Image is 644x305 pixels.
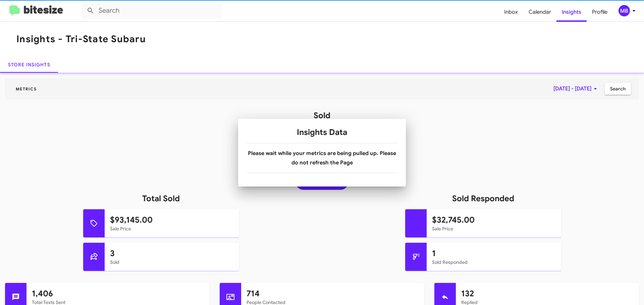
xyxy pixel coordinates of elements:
[246,127,398,138] h1: Insights Data
[247,288,419,299] h1: 714
[110,248,234,259] h1: 3
[432,259,556,265] mat-card-subtitle: Sold Responded
[499,2,523,22] span: Inbox
[110,259,234,265] mat-card-subtitle: Sold
[110,215,234,225] h1: $93,145.00
[587,2,613,22] span: Profile
[322,193,644,204] h1: Sold Responded
[81,3,222,19] input: Search
[432,248,556,259] h1: 1
[556,2,587,22] span: Insights
[10,86,42,91] span: Metrics
[610,83,626,95] span: Search
[553,83,599,95] span: [DATE] - [DATE]
[619,5,630,16] div: MB
[32,288,204,299] h1: 1,406
[110,225,234,232] mat-card-subtitle: Sale Price
[523,2,556,22] span: Calendar
[248,150,396,166] b: Please wait while your metrics are being pulled up. Please do not refresh the Page
[16,34,146,45] h1: Insights - Tri-State Subaru
[432,225,556,232] mat-card-subtitle: Sale Price
[461,288,634,299] h1: 132
[432,215,556,225] h1: $32,745.00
